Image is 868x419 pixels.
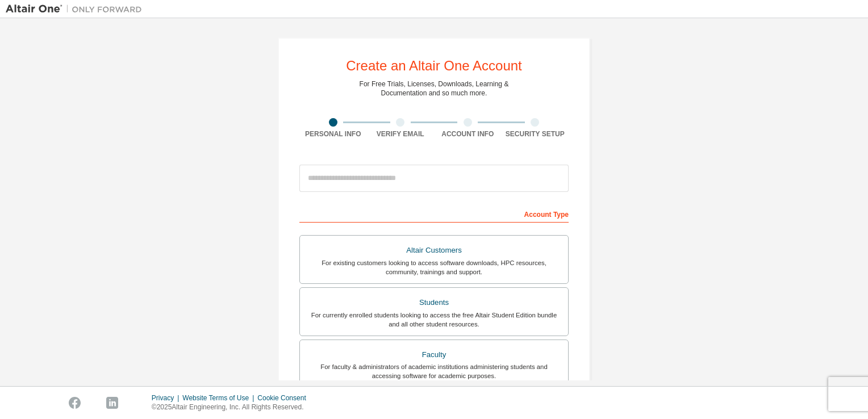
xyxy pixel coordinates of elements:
[299,204,569,223] div: Account Type
[502,129,569,139] div: Security Setup
[346,59,522,73] div: Create an Altair One Account
[307,311,561,329] div: For currently enrolled students looking to access the free Altair Student Edition bundle and all ...
[307,347,561,363] div: Faculty
[152,403,313,412] p: © 2025 Altair Engineering, Inc. All Rights Reserved.
[307,242,561,258] div: Altair Customers
[106,397,118,409] img: linkedin.svg
[434,129,502,139] div: Account Info
[360,79,509,98] div: For Free Trials, Licenses, Downloads, Learning & Documentation and so much more.
[6,3,148,15] img: Altair One
[182,393,257,403] div: Website Terms of Use
[152,393,182,403] div: Privacy
[307,258,561,276] div: For existing customers looking to access software downloads, HPC resources, community, trainings ...
[367,129,435,139] div: Verify Email
[299,129,367,139] div: Personal Info
[69,397,81,409] img: facebook.svg
[257,393,312,403] div: Cookie Consent
[307,362,561,380] div: For faculty & administrators of academic institutions administering students and accessing softwa...
[307,295,561,311] div: Students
